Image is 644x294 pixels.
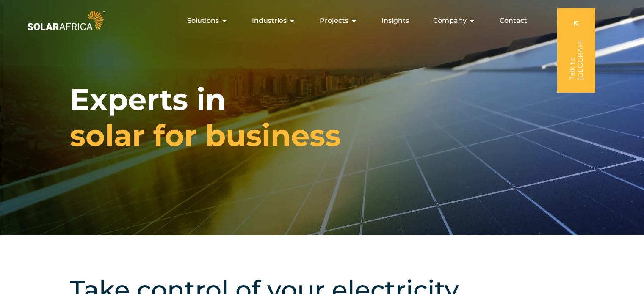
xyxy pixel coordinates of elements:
[252,16,287,26] span: Industries
[320,16,348,26] span: Projects
[106,12,534,29] nav: Menu
[433,16,467,26] span: Company
[381,16,409,26] a: Insights
[70,82,341,154] h1: Experts in
[187,16,219,26] span: Solutions
[70,118,341,154] span: solar for business
[106,12,534,29] div: Menu Toggle
[500,16,527,26] a: Contact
